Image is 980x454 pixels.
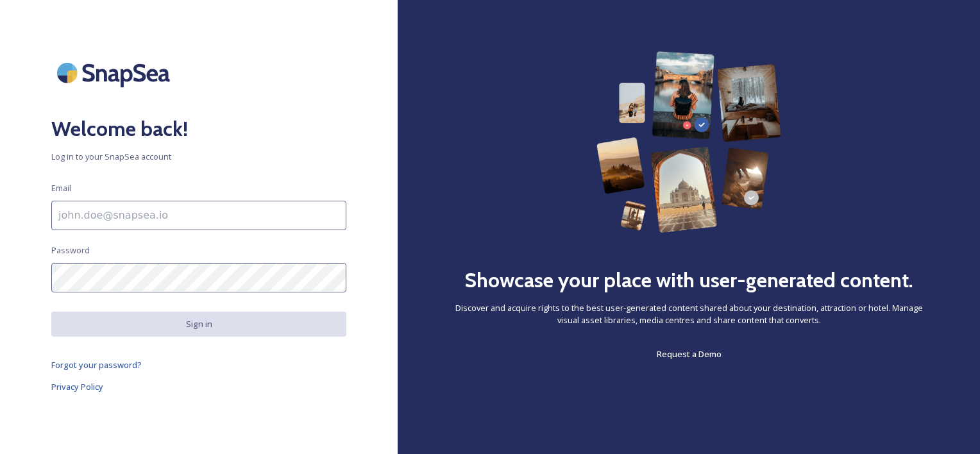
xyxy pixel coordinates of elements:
span: Password [51,244,90,256]
span: Privacy Policy [51,381,103,392]
span: Forgot your password? [51,359,142,371]
a: Privacy Policy [51,379,346,394]
span: Log in to your SnapSea account [51,151,346,163]
img: 63b42ca75bacad526042e722_Group%20154-p-800.png [596,51,782,233]
button: Sign in [51,312,346,337]
img: SnapSea Logo [51,51,180,94]
span: Discover and acquire rights to the best user-generated content shared about your destination, att... [449,302,929,326]
a: Request a Demo [657,346,722,362]
input: john.doe@snapsea.io [51,201,346,230]
span: Request a Demo [657,348,722,360]
h2: Welcome back! [51,113,346,144]
h2: Showcase your place with user-generated content. [464,265,913,296]
span: Email [51,182,71,194]
a: Forgot your password? [51,357,346,373]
